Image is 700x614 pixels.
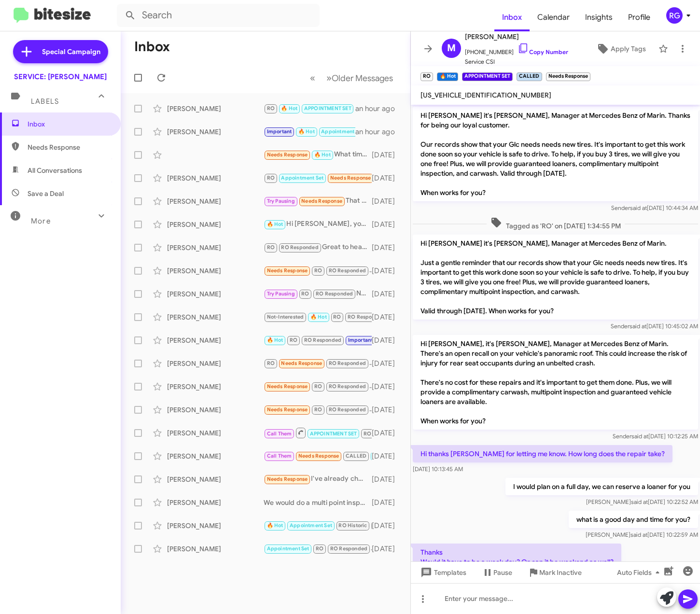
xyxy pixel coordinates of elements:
[620,3,658,31] span: Profile
[474,564,520,581] button: Pause
[167,243,264,252] div: [PERSON_NAME]
[329,406,366,413] span: RO Responded
[264,450,372,461] div: Hi [PERSON_NAME], this is [PERSON_NAME], [PERSON_NAME]'s husband. Thanks for the service reminder...
[264,381,372,392] div: Hi [PERSON_NAME], Visit was for an existing site. I always have great experience working your tea...
[630,531,647,538] span: said at
[267,406,308,413] span: Needs Response
[613,433,698,440] span: Sender [DATE] 10:12:25 AM
[314,152,331,158] span: 🔥 Hot
[28,166,82,175] span: All Conversations
[304,337,341,343] span: RO Responded
[316,291,353,297] span: RO Responded
[167,474,264,484] div: [PERSON_NAME]
[631,433,648,440] span: said at
[264,288,372,299] div: No worries just let me know when your ready, we are also open Saturdays if that helps.
[577,3,620,31] a: Insights
[267,291,295,297] span: Try Pausing
[167,127,264,137] div: [PERSON_NAME]
[364,431,392,437] span: RO Historic
[167,451,264,461] div: [PERSON_NAME]
[413,544,621,571] p: Thanks Would it have to be a week day? Or can it be weekend as well?
[330,175,371,181] span: Needs Response
[167,359,264,368] div: [PERSON_NAME]
[31,217,51,225] span: More
[267,545,309,552] span: Appointment Set
[413,235,698,320] p: Hi [PERSON_NAME] it's [PERSON_NAME], Manager at Mercedes Benz of Marin. Just a gentle reminder th...
[437,72,458,81] small: 🔥 Hot
[462,72,513,81] small: APPOINTMENT SET
[611,204,698,211] span: Sender [DATE] 10:44:34 AM
[310,72,315,84] span: «
[617,564,663,581] span: Auto Fields
[372,544,403,554] div: [DATE]
[167,173,264,183] div: [PERSON_NAME]
[290,522,332,529] span: Appointment Set
[134,39,170,55] h1: Inbox
[281,244,318,251] span: RO Responded
[167,382,264,391] div: [PERSON_NAME]
[546,72,590,81] small: Needs Response
[298,453,339,459] span: Needs Response
[264,126,355,137] div: Hi [PERSON_NAME],Yes, we’re still offering our Service A special at $299 + tax (about half-off), ...
[267,105,275,112] span: RO
[631,498,648,505] span: said at
[314,406,322,413] span: RO
[372,266,403,276] div: [DATE]
[314,267,322,274] span: RO
[117,4,320,27] input: Search
[355,127,403,137] div: an hour ago
[465,42,568,57] span: [PHONE_NUMBER]
[167,196,264,206] div: [PERSON_NAME]
[372,451,403,461] div: [DATE]
[167,104,264,113] div: [PERSON_NAME]
[321,68,399,88] button: Next
[420,72,433,81] small: RO
[167,521,264,530] div: [PERSON_NAME]
[304,68,321,88] button: Previous
[413,107,698,201] p: Hi [PERSON_NAME] it's [PERSON_NAME], Manager at Mercedes Benz of Marin. Thanks for being our loya...
[264,427,372,439] div: Inbound Call
[264,358,372,369] div: [PERSON_NAME] 11 reviews ([URL][DOMAIN_NAME]) a day ago New I took my Mercedes G63 to the service...
[372,428,403,438] div: [DATE]
[630,322,646,330] span: said at
[264,172,372,183] div: Liked “Hi [PERSON_NAME] it's [PERSON_NAME], Manager at Mercedes Benz of Marin. Thanks for being o...
[167,266,264,276] div: [PERSON_NAME]
[281,105,297,112] span: 🔥 Hot
[372,196,403,206] div: [DATE]
[413,465,463,473] span: [DATE] 10:13:45 AM
[372,521,403,530] div: [DATE]
[348,337,373,343] span: Important
[264,498,372,507] div: We would do a multi point inspection and then advise. What time works for you ?
[267,383,308,390] span: Needs Response
[517,72,542,81] small: CALLED
[372,289,403,299] div: [DATE]
[267,128,292,135] span: Important
[167,220,264,229] div: [PERSON_NAME]
[330,545,367,552] span: RO Responded
[264,219,372,230] div: Hi [PERSON_NAME], you can stop by anytime no appointment needed and we can replace your key battery
[630,204,647,211] span: said at
[264,520,372,531] div: You can call [PHONE_NUMBER]
[298,128,315,135] span: 🔥 Hot
[372,220,403,229] div: [DATE]
[588,40,654,57] button: Apply Tags
[487,217,625,231] span: Tagged as 'RO' on [DATE] 1:34:55 PM
[569,511,698,528] p: what is a good day and time for you?
[539,564,582,581] span: Mark Inactive
[301,198,342,204] span: Needs Response
[264,335,372,346] div: No
[267,522,283,529] span: 🔥 Hot
[586,498,698,505] span: [PERSON_NAME] [DATE] 10:22:52 AM
[28,142,110,152] span: Needs Response
[420,91,551,99] span: [US_VEHICLE_IDENTIFICATION_NUMBER]
[267,198,295,204] span: Try Pausing
[267,175,275,181] span: RO
[267,314,304,320] span: Not-Interested
[372,335,403,345] div: [DATE]
[264,265,372,276] div: Thank you! Will do. Have a good weekend!
[167,405,264,415] div: [PERSON_NAME]
[281,175,323,181] span: Appointment Set
[267,476,308,482] span: Needs Response
[326,72,332,84] span: »
[167,428,264,438] div: [PERSON_NAME]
